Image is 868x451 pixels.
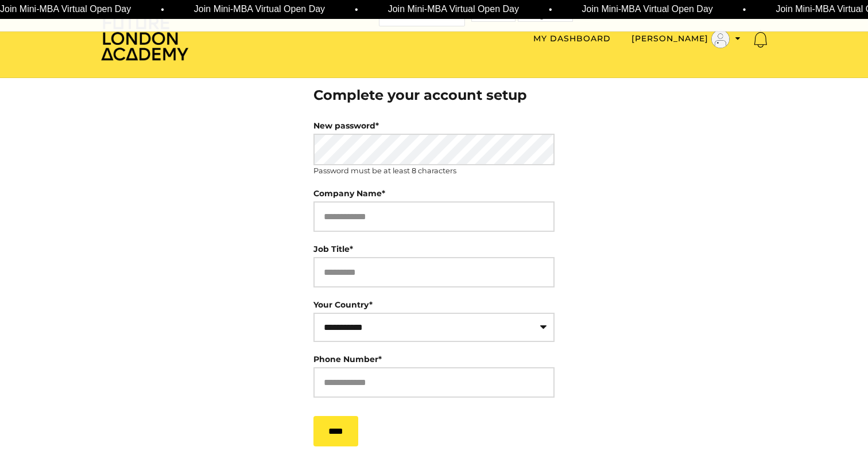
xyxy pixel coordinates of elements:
[99,15,191,61] img: Home Page
[313,351,382,367] label: Phone Number*
[313,87,555,104] h2: Complete your account setup
[631,30,741,48] button: Toggle menu
[313,300,373,310] label: Your Country*
[743,3,746,17] span: •
[161,3,164,17] span: •
[313,165,456,176] small: Password must be at least 8 characters
[313,185,385,201] label: Company Name*
[313,118,379,134] label: New password*
[533,33,611,45] a: My Dashboard
[11,5,857,26] form: Traducir este sitio al
[355,3,358,17] span: •
[313,241,353,257] label: Job Title*
[549,3,552,17] span: •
